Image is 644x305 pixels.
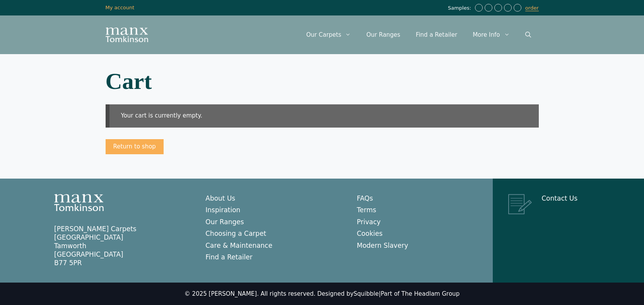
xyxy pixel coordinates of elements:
a: Part of The Headlam Group [381,290,460,297]
a: Terms [357,206,376,214]
a: Return to shop [106,139,164,155]
a: Modern Slavery [357,242,408,249]
img: Manx Tomkinson Logo [54,194,104,211]
p: [PERSON_NAME] Carpets [GEOGRAPHIC_DATA] Tamworth [GEOGRAPHIC_DATA] B77 5PR [54,225,190,267]
div: Your cart is currently empty. [106,104,539,128]
nav: Primary [299,23,539,46]
h1: Cart [106,70,539,93]
a: Find a Retailer [408,23,465,46]
a: Cookies [357,230,383,237]
a: Inspiration [205,206,240,214]
a: Contact Us [542,194,577,202]
a: Choosing a Carpet [205,230,266,237]
a: Our Ranges [359,23,408,46]
div: © 2025 [PERSON_NAME]. All rights reserved. Designed by | [184,290,460,298]
span: Samples: [448,5,473,12]
a: FAQs [357,194,373,202]
a: Open Search Bar [518,23,539,46]
img: Manx Tomkinson [106,27,148,42]
a: Our Ranges [205,218,244,226]
a: About Us [205,194,235,202]
a: Find a Retailer [205,253,253,261]
a: order [525,5,539,11]
a: Our Carpets [299,23,359,46]
a: Squibble [354,290,379,297]
a: Care & Maintenance [205,242,272,249]
a: More Info [465,23,517,46]
a: My account [106,5,135,10]
a: Privacy [357,218,381,226]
